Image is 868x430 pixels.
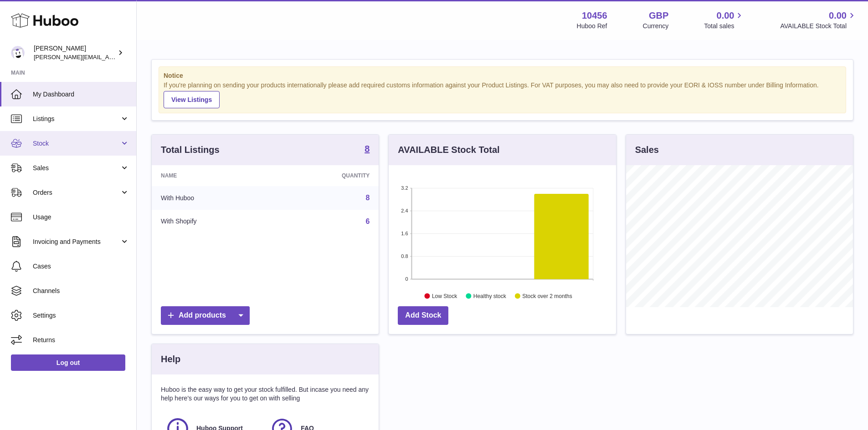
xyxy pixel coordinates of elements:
th: Name [152,165,274,186]
div: [PERSON_NAME] [34,44,116,61]
strong: GBP [649,10,668,22]
a: 0.00 Total sales [704,10,745,30]
p: Huboo is the easy way to get your stock fulfilled. But incase you need any help here's our ways f... [161,385,370,403]
td: With Shopify [152,210,274,233]
a: View Listings [164,91,220,108]
span: Settings [33,311,129,320]
span: 0.00 [717,10,734,22]
div: If you're planning on sending your products internationally please add required customs informati... [164,81,841,108]
span: Orders [33,188,120,197]
div: Currency [643,22,669,30]
span: Usage [33,213,129,222]
span: Sales [33,164,120,172]
a: 8 [365,194,370,202]
span: Channels [33,287,129,295]
span: My Dashboard [33,90,129,99]
th: Quantity [274,165,379,186]
strong: 10456 [582,10,607,22]
a: Log out [11,354,125,371]
span: Cases [33,262,129,271]
span: Total sales [704,22,745,30]
span: AVAILABLE Stock Total [780,22,857,30]
a: 6 [365,218,370,225]
span: Invoicing and Payments [33,238,120,246]
text: Stock over 2 months [523,293,572,299]
span: 0.00 [829,10,847,22]
text: 1.6 [401,231,408,236]
text: 0.8 [401,253,408,259]
strong: Notice [164,71,841,80]
h3: AVAILABLE Stock Total [398,144,499,156]
a: Add Stock [398,306,448,325]
a: 0.00 AVAILABLE Stock Total [780,10,857,30]
span: Returns [33,336,129,344]
td: With Huboo [152,186,274,210]
span: Stock [33,139,120,148]
span: [PERSON_NAME][EMAIL_ADDRESS][DOMAIN_NAME] [34,53,183,61]
a: Add products [161,306,250,325]
text: 3.2 [401,185,408,191]
img: robert@thesuperpowders.com [11,46,25,60]
text: 0 [406,276,408,282]
text: Low Stock [432,293,457,299]
span: Listings [33,115,120,123]
h3: Help [161,353,180,365]
div: Huboo Ref [577,22,607,30]
text: 2.4 [401,208,408,213]
text: Healthy stock [473,293,507,299]
a: 8 [365,144,370,155]
h3: Total Listings [161,144,220,156]
strong: 8 [365,144,370,153]
h3: Sales [635,144,659,156]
